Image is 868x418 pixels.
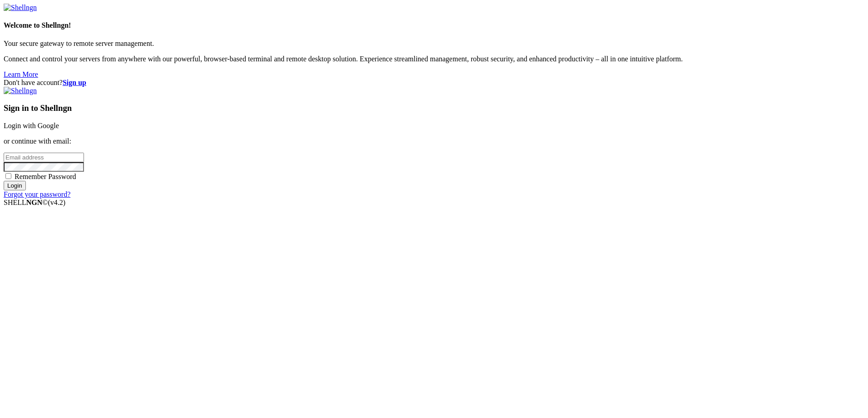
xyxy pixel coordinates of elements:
input: Remember Password [5,173,11,179]
input: Login [4,181,26,190]
p: Your secure gateway to remote server management. [4,40,864,48]
span: Remember Password [15,173,76,180]
span: SHELL © [4,199,65,206]
a: Login with Google [4,122,59,129]
h3: Sign in to Shellngn [4,103,864,113]
a: Learn More [4,70,38,78]
input: Email address [4,153,84,162]
img: Shellngn [4,4,37,12]
a: Forgot your password? [4,190,70,198]
h4: Welcome to Shellngn! [4,21,864,30]
p: or continue with email: [4,137,864,145]
img: Shellngn [4,87,37,95]
b: NGN [26,199,43,206]
p: Connect and control your servers from anywhere with our powerful, browser-based terminal and remo... [4,55,864,63]
div: Don't have account? [4,79,864,87]
a: Sign up [63,79,86,86]
span: 4.2.0 [48,199,66,206]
